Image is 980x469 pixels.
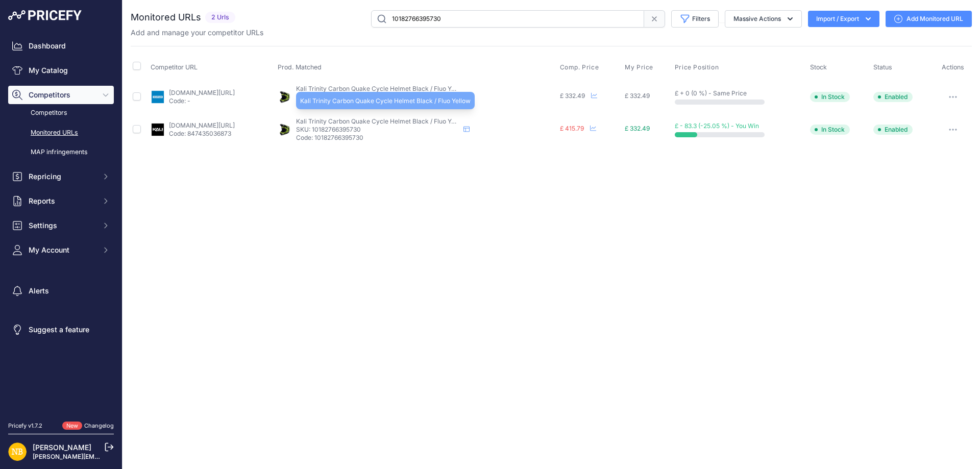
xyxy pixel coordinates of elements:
span: My Price [625,63,653,71]
span: Enabled [873,125,913,135]
span: Comp. Price [560,63,599,71]
p: SKU: 10182766395730 [296,93,459,101]
span: Competitors [29,90,95,100]
span: New [62,422,82,430]
span: Enabled [873,92,913,102]
span: Actions [942,63,964,71]
span: £ 332.49 [625,125,650,132]
a: Alerts [8,282,114,300]
a: [PERSON_NAME][EMAIL_ADDRESS][DOMAIN_NAME] [33,453,190,460]
span: £ + 0 (0 %) - Same Price [675,89,747,97]
span: 2 Urls [205,12,235,23]
h2: Monitored URLs [131,10,201,24]
nav: Sidebar [8,37,114,409]
span: £ - 83.3 (-25.05 %) - You Win [675,122,759,130]
span: £ 332.49 [560,92,585,100]
span: In Stock [810,92,850,102]
span: Price Position [675,63,719,71]
a: [DOMAIN_NAME][URL] [169,89,235,96]
input: Search [371,10,644,28]
a: My Catalog [8,61,114,80]
p: Code: 847435036873 [169,130,235,138]
a: Dashboard [8,37,114,55]
span: Repricing [29,171,95,182]
button: Competitors [8,86,114,104]
span: Stock [810,63,827,71]
button: My Account [8,241,114,259]
button: Price Position [675,63,721,71]
span: Prod. Matched [278,63,322,71]
span: Reports [29,196,95,206]
span: £ 332.49 [625,92,650,100]
img: Pricefy Logo [8,10,82,20]
button: Import / Export [808,11,879,27]
div: Pricefy v1.7.2 [8,422,42,430]
button: Settings [8,216,114,235]
a: Add Monitored URL [886,11,972,27]
a: Competitors [8,104,114,122]
button: My Price [625,63,655,71]
span: In Stock [810,125,850,135]
button: Reports [8,192,114,210]
p: Code: - [169,97,235,105]
a: [PERSON_NAME] [33,443,91,452]
span: £ 415.79 [560,125,584,132]
span: Kali Trinity Carbon Quake Cycle Helmet Black / Fluo Yellow [300,97,471,105]
span: Kali Trinity Carbon Quake Cycle Helmet Black / Fluo Yellow [296,117,467,125]
p: Code: 10182766395730 [296,134,459,142]
span: Competitor URL [151,63,198,71]
a: MAP infringements [8,143,114,161]
a: Monitored URLs [8,124,114,142]
p: Add and manage your competitor URLs [131,28,263,38]
a: Changelog [84,422,114,429]
a: [DOMAIN_NAME][URL] [169,121,235,129]
button: Massive Actions [725,10,802,28]
p: SKU: 10182766395730 [296,126,459,134]
button: Comp. Price [560,63,601,71]
span: Settings [29,220,95,231]
span: My Account [29,245,95,255]
span: Kali Trinity Carbon Quake Cycle Helmet Black / Fluo Yellow [296,85,467,92]
button: Repricing [8,167,114,186]
a: Suggest a feature [8,320,114,339]
span: Status [873,63,892,71]
button: Filters [671,10,719,28]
